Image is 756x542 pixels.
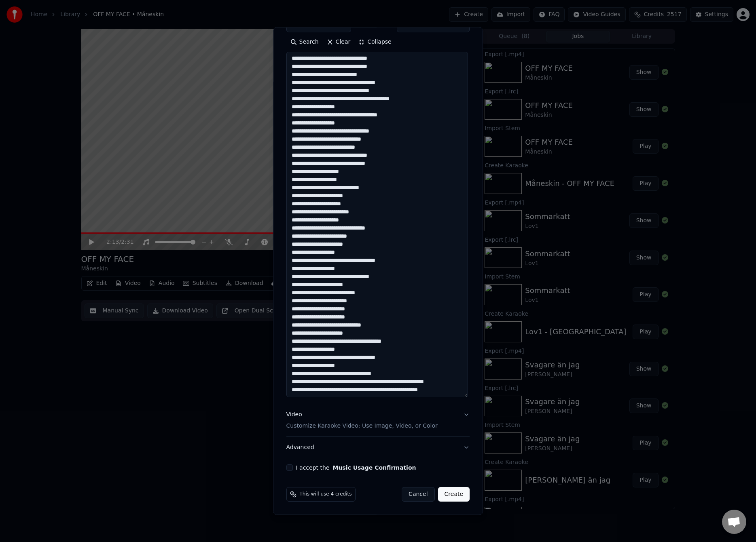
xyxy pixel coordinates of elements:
button: Search [286,36,323,49]
button: Cancel [402,487,434,502]
button: Create [438,487,470,502]
div: Video [286,411,438,430]
button: VideoCustomize Karaoke Video: Use Image, Video, or Color [286,404,470,437]
div: LyricsProvide song lyrics or select an auto lyrics model [286,9,470,404]
button: Clear [323,36,355,49]
p: Customize Karaoke Video: Use Image, Video, or Color [286,422,438,430]
span: This will use 4 credits [300,491,352,498]
button: Collapse [354,36,396,49]
button: Advanced [286,437,470,458]
button: I accept the [333,465,416,470]
label: I accept the [296,465,416,470]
